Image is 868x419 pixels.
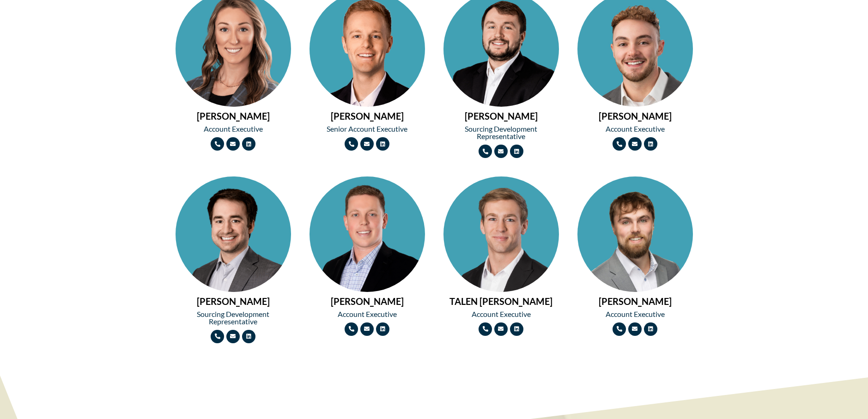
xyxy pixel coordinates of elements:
h2: Account Executive [176,125,291,133]
h2: Senior Account Executive [310,125,425,133]
h2: [PERSON_NAME] [443,111,559,121]
h2: [PERSON_NAME] [577,297,693,306]
h2: TALEN [PERSON_NAME] [443,297,559,306]
h2: [PERSON_NAME] [176,297,291,306]
h2: Account Executive [577,125,693,133]
h2: [PERSON_NAME] [577,111,693,121]
h2: Sourcing Development Representative [176,310,291,325]
h2: [PERSON_NAME] [310,111,425,121]
h2: Account Executive [577,310,693,318]
h2: Account Executive [443,310,559,318]
h2: Sourcing Development Representative [443,125,559,140]
h2: [PERSON_NAME] [310,297,425,306]
h2: Account Executive [310,310,425,318]
h2: [PERSON_NAME] [176,111,291,121]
